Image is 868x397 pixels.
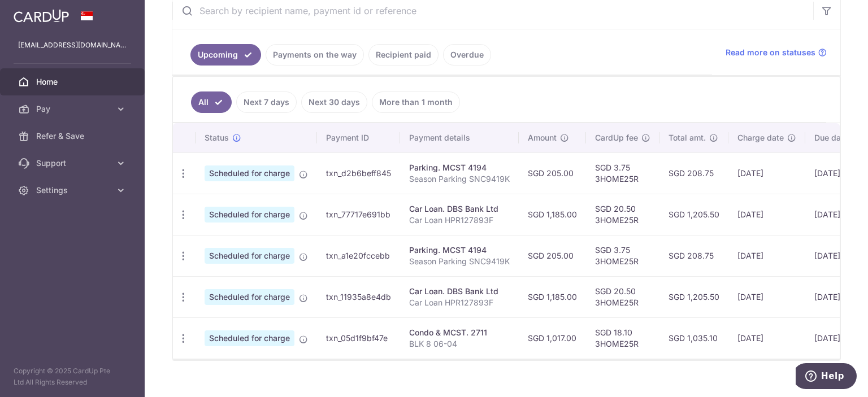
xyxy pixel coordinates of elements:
a: Read more on statuses [726,47,827,58]
td: [DATE] [728,235,805,276]
span: Scheduled for charge [205,289,294,305]
td: [DATE] [728,194,805,235]
td: txn_d2b6beff845 [317,152,400,194]
td: SGD 1,185.00 [519,194,586,235]
p: Car Loan HPR127893F [409,215,510,226]
td: SGD 20.50 3HOME25R [586,194,659,235]
a: Upcoming [190,44,261,66]
div: Condo & MCST. 2711 [409,327,510,338]
p: Season Parking SNC9419K [409,256,510,267]
span: Status [205,132,229,143]
td: [DATE] [728,317,805,359]
span: Charge date [737,132,784,143]
td: SGD 18.10 3HOME25R [586,317,659,359]
th: Payment details [400,123,519,152]
p: Season Parking SNC9419K [409,173,510,185]
span: Read more on statuses [726,47,815,58]
td: SGD 208.75 [659,235,728,276]
span: Scheduled for charge [205,165,294,181]
span: Refer & Save [36,130,111,142]
a: Payments on the way [266,44,364,66]
div: Car Loan. DBS Bank Ltd [409,203,510,215]
td: SGD 3.75 3HOME25R [586,235,659,276]
td: [DATE] [728,276,805,317]
a: Recipient paid [368,44,439,66]
span: Scheduled for charge [205,330,294,346]
td: SGD 1,185.00 [519,276,586,317]
iframe: Opens a widget where you can find more information [796,363,857,391]
a: Next 30 days [301,91,367,113]
td: SGD 208.75 [659,152,728,194]
a: Overdue [443,44,491,66]
div: Parking. MCST 4194 [409,162,510,173]
td: SGD 205.00 [519,152,586,194]
td: [DATE] [728,152,805,194]
span: Scheduled for charge [205,248,294,264]
td: SGD 1,205.50 [659,276,728,317]
td: txn_11935a8e4db [317,276,400,317]
span: Due date [814,132,848,143]
td: txn_05d1f9bf47e [317,317,400,359]
td: txn_a1e20fccebb [317,235,400,276]
p: Car Loan HPR127893F [409,297,510,308]
td: SGD 1,017.00 [519,317,586,359]
p: [EMAIL_ADDRESS][DOMAIN_NAME] [18,40,127,51]
td: txn_77717e691bb [317,194,400,235]
span: Total amt. [669,132,706,143]
p: BLK 8 06-04 [409,338,510,350]
a: Next 7 days [236,91,297,113]
img: CardUp [14,9,69,23]
td: SGD 1,205.50 [659,194,728,235]
span: Pay [36,103,111,115]
td: SGD 3.75 3HOME25R [586,152,659,194]
span: Support [36,158,111,169]
td: SGD 20.50 3HOME25R [586,276,659,317]
span: CardUp fee [595,132,638,143]
span: Settings [36,185,111,196]
a: All [191,91,232,113]
span: Home [36,76,111,88]
td: SGD 1,035.10 [659,317,728,359]
th: Payment ID [317,123,400,152]
div: Car Loan. DBS Bank Ltd [409,286,510,297]
td: SGD 205.00 [519,235,586,276]
a: More than 1 month [372,91,460,113]
span: Amount [528,132,557,143]
div: Parking. MCST 4194 [409,245,510,256]
span: Scheduled for charge [205,207,294,223]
